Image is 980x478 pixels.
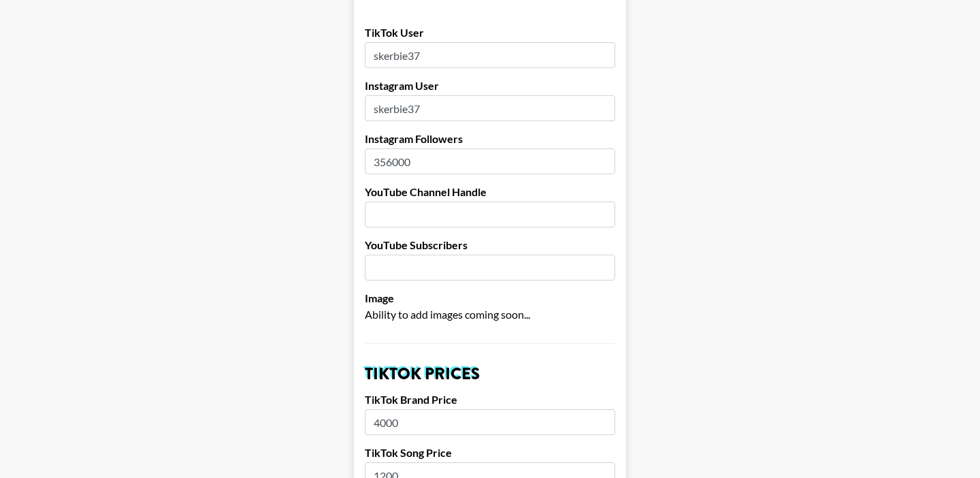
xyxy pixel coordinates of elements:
h2: TikTok Prices [365,366,615,382]
label: Instagram User [365,79,615,93]
label: TikTok Brand Price [365,393,615,407]
label: YouTube Channel Handle [365,185,615,199]
label: Instagram Followers [365,132,615,146]
label: TikTok User [365,26,615,39]
label: Image [365,291,615,305]
label: YouTube Subscribers [365,238,615,252]
label: TikTok Song Price [365,446,615,460]
span: Ability to add images coming soon... [365,308,530,321]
